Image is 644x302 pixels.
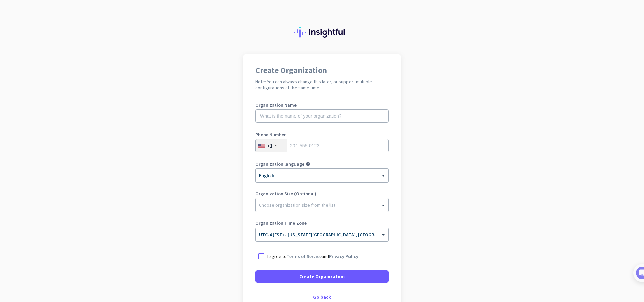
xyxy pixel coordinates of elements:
[255,191,389,196] label: Organization Size (Optional)
[255,162,304,166] label: Organization language
[255,109,389,123] input: What is the name of your organization?
[267,142,273,149] div: +1
[255,79,389,91] h2: Note: You can always change this later, or support multiple configurations at the same time
[329,253,358,259] a: Privacy Policy
[255,221,389,225] label: Organization Time Zone
[299,273,345,280] span: Create Organization
[306,162,310,166] i: help
[267,253,358,260] p: I agree to and
[255,270,389,283] button: Create Organization
[255,103,389,107] label: Organization Name
[294,27,350,38] img: Insightful
[255,139,389,152] input: 201-555-0123
[255,132,389,137] label: Phone Number
[255,66,389,74] h1: Create Organization
[255,295,389,299] div: Go back
[287,253,322,259] a: Terms of Service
